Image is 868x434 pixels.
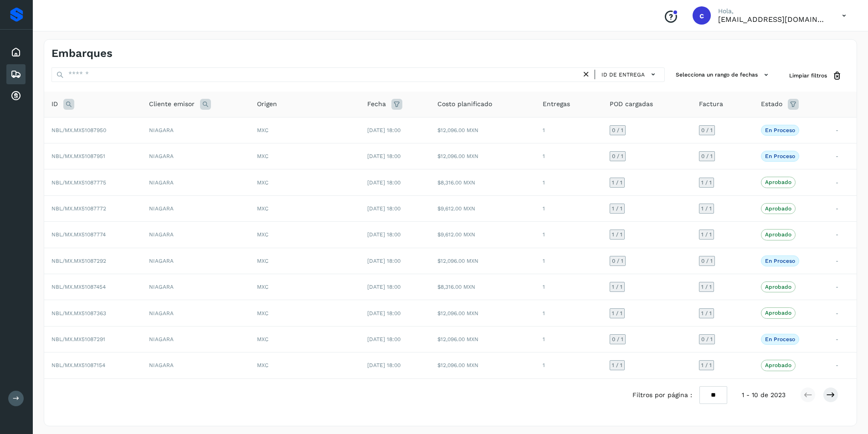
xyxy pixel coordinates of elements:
[142,274,250,300] td: NIAGARA
[430,326,535,352] td: $12,096.00 MXN
[149,99,195,109] span: Cliente emisor
[51,362,105,368] span: NBL/MX.MX51087154
[718,15,827,24] p: carlosvazqueztgc@gmail.com
[699,99,723,109] span: Factura
[51,310,106,317] span: NBL/MX.MX51087363
[601,71,645,79] span: ID de entrega
[535,326,602,352] td: 1
[535,169,602,195] td: 1
[51,153,105,159] span: NBL/MX.MX51087951
[701,206,712,211] span: 1 / 1
[828,326,857,352] td: -
[367,310,401,317] span: [DATE] 18:00
[142,326,250,352] td: NIAGARA
[142,117,250,143] td: NIAGARA
[612,258,623,264] span: 0 / 1
[701,153,713,159] span: 0 / 1
[430,222,535,248] td: $9,612.00 MXN
[6,42,26,62] div: Inicio
[612,311,622,316] span: 1 / 1
[6,64,26,84] div: Embarques
[701,258,713,264] span: 0 / 1
[789,71,827,80] span: Limpiar filtros
[765,231,791,238] p: Aprobado
[765,127,795,133] p: En proceso
[430,352,535,378] td: $12,096.00 MXN
[612,206,622,211] span: 1 / 1
[612,337,623,342] span: 0 / 1
[6,86,26,106] div: Cuentas por cobrar
[430,248,535,274] td: $12,096.00 MXN
[367,205,401,212] span: [DATE] 18:00
[367,179,401,186] span: [DATE] 18:00
[437,99,492,109] span: Costo planificado
[51,179,106,186] span: NBL/MX.MX51087775
[612,180,622,185] span: 1 / 1
[765,310,791,316] p: Aprobado
[701,337,713,342] span: 0 / 1
[535,143,602,169] td: 1
[367,231,401,238] span: [DATE] 18:00
[828,117,857,143] td: -
[142,248,250,274] td: NIAGARA
[430,117,535,143] td: $12,096.00 MXN
[51,205,106,212] span: NBL/MX.MX51087772
[142,143,250,169] td: NIAGARA
[142,222,250,248] td: NIAGARA
[761,99,782,109] span: Estado
[257,179,268,186] span: MXC
[535,248,602,274] td: 1
[257,336,268,342] span: MXC
[701,128,713,133] span: 0 / 1
[828,352,857,378] td: -
[430,195,535,221] td: $9,612.00 MXN
[828,169,857,195] td: -
[367,284,401,290] span: [DATE] 18:00
[367,258,401,264] span: [DATE] 18:00
[535,222,602,248] td: 1
[257,310,268,317] span: MXC
[828,300,857,326] td: -
[367,153,401,159] span: [DATE] 18:00
[828,274,857,300] td: -
[367,99,386,109] span: Fecha
[701,363,712,368] span: 1 / 1
[535,352,602,378] td: 1
[535,195,602,221] td: 1
[51,127,106,133] span: NBL/MX.MX51087950
[543,99,570,109] span: Entregas
[718,7,827,15] p: Hola,
[51,336,105,342] span: NBL/MX.MX51087291
[765,205,791,212] p: Aprobado
[367,336,401,342] span: [DATE] 18:00
[367,362,401,368] span: [DATE] 18:00
[257,99,277,109] span: Origen
[765,179,791,185] p: Aprobado
[612,232,622,237] span: 1 / 1
[828,195,857,221] td: -
[142,169,250,195] td: NIAGARA
[430,169,535,195] td: $8,316.00 MXN
[535,274,602,300] td: 1
[430,143,535,169] td: $12,096.00 MXN
[430,274,535,300] td: $8,316.00 MXN
[257,205,268,212] span: MXC
[672,67,775,82] button: Selecciona un rango de fechas
[632,390,692,400] span: Filtros por página :
[535,117,602,143] td: 1
[142,352,250,378] td: NIAGARA
[430,300,535,326] td: $12,096.00 MXN
[612,284,622,290] span: 1 / 1
[257,153,268,159] span: MXC
[782,67,849,84] button: Limpiar filtros
[257,362,268,368] span: MXC
[610,99,653,109] span: POD cargadas
[51,258,106,264] span: NBL/MX.MX51087292
[51,99,58,109] span: ID
[257,258,268,264] span: MXC
[51,47,113,60] h4: Embarques
[612,128,623,133] span: 0 / 1
[257,127,268,133] span: MXC
[257,231,268,238] span: MXC
[701,284,712,290] span: 1 / 1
